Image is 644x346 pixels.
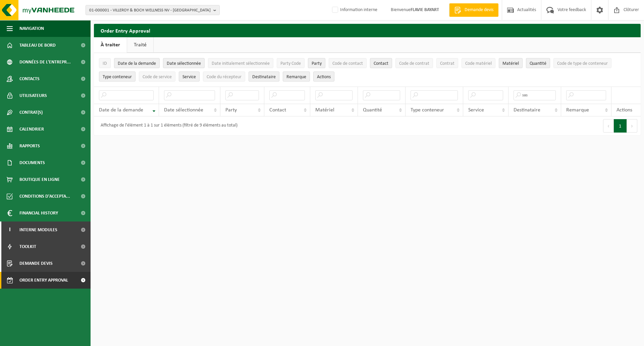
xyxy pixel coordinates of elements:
span: Conditions d'accepta... [19,188,70,205]
span: Contacts [19,70,40,87]
button: Next [627,119,637,133]
span: Interne modules [19,221,57,238]
button: PartyParty: Activate to sort [308,58,325,68]
a: Demande devis [449,3,498,17]
span: Remarque [286,75,306,80]
a: Traité [127,37,153,53]
button: ServiceService: Activate to sort [179,71,200,82]
span: Date de la demande [118,61,156,66]
button: ContactContact: Activate to sort [370,58,392,68]
span: Party Code [280,61,301,66]
span: Date sélectionnée [164,107,203,113]
button: MatérielMatériel: Activate to sort [499,58,523,68]
button: DestinataireDestinataire : Activate to sort [249,71,279,82]
span: Contact [374,61,388,66]
span: Contrat(s) [19,104,43,121]
h2: Order Entry Approval [94,24,641,37]
span: Boutique en ligne [19,171,60,188]
span: Order entry approval [19,272,68,289]
span: Type conteneur [103,75,132,80]
span: Utilisateurs [19,87,47,104]
span: Party [225,107,237,113]
span: Navigation [19,20,44,37]
span: 01-000001 - VILLEROY & BOCH WELLNESS NV - [GEOGRAPHIC_DATA] [89,5,211,15]
span: Calendrier [19,121,44,138]
button: Code du récepteurCode du récepteur: Activate to sort [203,71,245,82]
span: Demande devis [463,7,495,13]
span: Demande devis [19,255,53,272]
span: Code de type de conteneur [557,61,608,66]
span: Contrat [440,61,454,66]
span: Code du récepteur [207,75,241,80]
button: 1 [614,119,627,133]
button: Code de type de conteneurCode de type de conteneur: Activate to sort [553,58,611,68]
span: Code de service [143,75,172,80]
span: Actions [616,107,632,113]
button: Code matérielCode matériel: Activate to sort [462,58,495,68]
span: Rapports [19,138,40,154]
span: I [7,221,13,238]
button: 01-000001 - VILLEROY & BOCH WELLNESS NV - [GEOGRAPHIC_DATA] [86,5,220,15]
button: Party CodeParty Code: Activate to sort [277,58,305,68]
button: Code de contratCode de contrat: Activate to sort [395,58,433,68]
span: Documents [19,154,45,171]
strong: FLAVIE BAYART [411,7,439,12]
span: Actions [317,75,331,80]
span: Quantité [363,107,382,113]
span: Destinataire [252,75,276,80]
span: Toolkit [19,238,36,255]
button: QuantitéQuantité: Activate to sort [526,58,550,68]
a: À traiter [94,37,127,53]
span: Date de la demande [99,107,143,113]
button: Date de la demandeDate de la demande: Activate to remove sorting [114,58,160,68]
span: Service [182,75,196,80]
button: Previous [603,119,614,133]
span: Matériel [502,61,519,66]
span: Date sélectionnée [167,61,201,66]
button: Date initialement sélectionnéeDate initialement sélectionnée: Activate to sort [208,58,273,68]
span: Remarque [566,107,589,113]
button: Type conteneurType conteneur: Activate to sort [99,71,136,82]
span: Destinataire [514,107,540,113]
span: Code de contact [332,61,363,66]
span: ID [103,61,107,66]
span: Party [312,61,322,66]
button: Code de serviceCode de service: Activate to sort [139,71,175,82]
span: Données de l'entrepr... [19,54,71,70]
span: Date initialement sélectionnée [212,61,270,66]
button: Actions [313,71,334,82]
button: Code de contactCode de contact: Activate to sort [329,58,367,68]
button: ContratContrat: Activate to sort [436,58,458,68]
span: Service [468,107,484,113]
span: Financial History [19,205,58,221]
div: Affichage de l'élément 1 à 1 sur 1 éléments (filtré de 9 éléments au total) [97,120,237,132]
label: Information interne [331,5,377,15]
span: Code matériel [465,61,492,66]
span: Matériel [315,107,334,113]
button: Date sélectionnéeDate sélectionnée: Activate to sort [163,58,205,68]
span: Tableau de bord [19,37,56,54]
button: IDID: Activate to sort [99,58,111,68]
span: Code de contrat [399,61,429,66]
span: Quantité [530,61,546,66]
span: Contact [269,107,286,113]
button: RemarqueRemarque: Activate to sort [283,71,310,82]
span: Type conteneur [411,107,444,113]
